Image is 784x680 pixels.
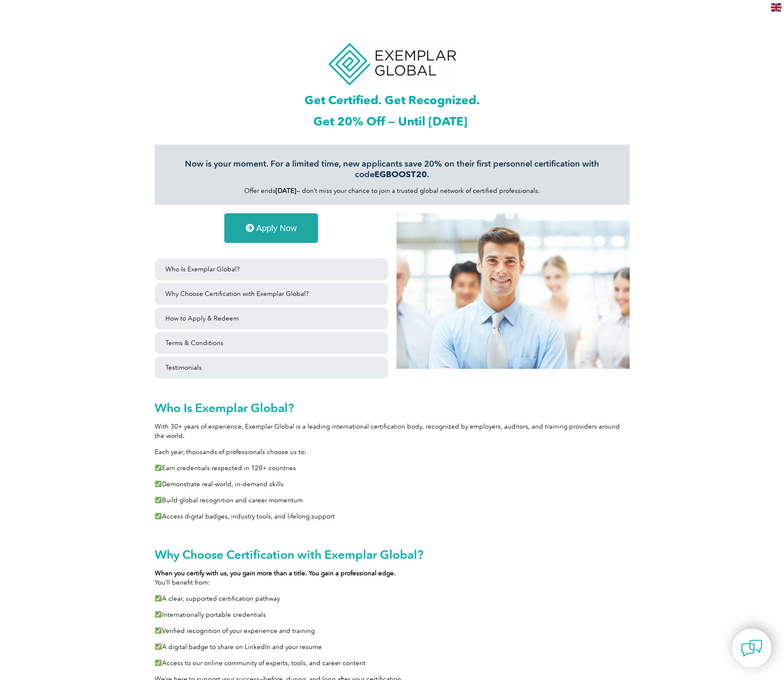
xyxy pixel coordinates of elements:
img: ✅ [155,660,162,666]
a: Who Is Exemplar Global? [155,258,388,280]
img: ✅ [155,644,162,650]
strong: EGBOOST20 [374,169,427,179]
span: Access to our online community of experts, tools, and career content [155,659,365,667]
img: en [771,3,781,11]
img: ✅ [155,611,162,618]
a: Terms & Conditions [155,332,388,354]
span: Apply Now [256,224,297,232]
span: Internationally portable credentials [155,611,266,619]
img: ✅ [155,481,162,487]
b: [DATE] [276,187,296,195]
a: How to Apply & Redeem [155,307,388,329]
span: Each year, thousands of professionals choose us to: [155,448,307,456]
span: Get Certified. Get Recognized. [304,93,480,107]
p: Offer ends — don’t miss your chance to join a trusted global network of certified professionals. [167,186,617,195]
img: ✅ [155,465,162,471]
a: Apply Now [224,213,318,243]
span: When you certify with us, you gain more than a title. You gain a professional edge. [155,569,396,577]
img: ✅ [155,513,162,519]
span: Get 20% Off — Until [DATE] [313,114,468,128]
img: ✅ [155,595,162,602]
span: Build global recognition and career momentum [162,496,303,504]
span: Demonstrate real-world, in-demand skills [162,480,284,488]
p: With 30+ years of experience, Exemplar Global is a leading international certification body, reco... [155,422,630,440]
span: You’ll benefit from: [155,579,210,586]
span: A digital badge to share on LinkedIn and your resume [155,643,322,651]
span: Verified recognition of your experience and training [155,627,315,635]
span: Access digital badges, industry tools, and lifelong support [162,513,335,520]
span: A clear, supported certification pathway [155,595,280,602]
h2: Why Choose Certification with Exemplar Global? [155,548,630,561]
a: Testimonials [155,357,388,379]
span: Earn credentials respected in 120+ countries [162,464,296,472]
h3: Now is your moment. For a limited time, new applicants save 20% on their first personnel certific... [167,159,617,180]
a: Why Choose Certification with Exemplar Global? [155,283,388,305]
img: contact-chat.png [741,638,762,659]
h2: Who Is Exemplar Global? [155,401,630,415]
img: ✅ [155,497,162,503]
img: ✅ [155,627,162,634]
